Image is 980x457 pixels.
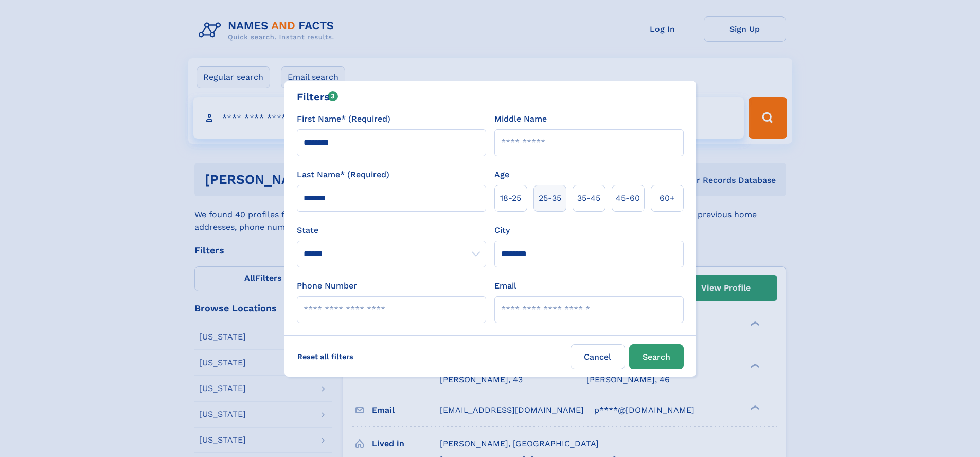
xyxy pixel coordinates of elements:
[660,192,675,205] span: 60+
[297,89,338,105] div: Filters
[494,280,516,292] label: Email
[500,192,521,205] span: 18‑25
[297,113,390,125] label: First Name* (Required)
[616,192,640,205] span: 45‑60
[297,168,389,181] label: Last Name* (Required)
[494,224,510,236] label: City
[539,192,561,205] span: 25‑35
[577,192,600,205] span: 35‑45
[494,113,547,125] label: Middle Name
[291,344,360,369] label: Reset all filters
[629,344,684,369] button: Search
[571,344,625,369] label: Cancel
[297,280,357,292] label: Phone Number
[297,224,486,236] label: State
[494,168,509,181] label: Age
